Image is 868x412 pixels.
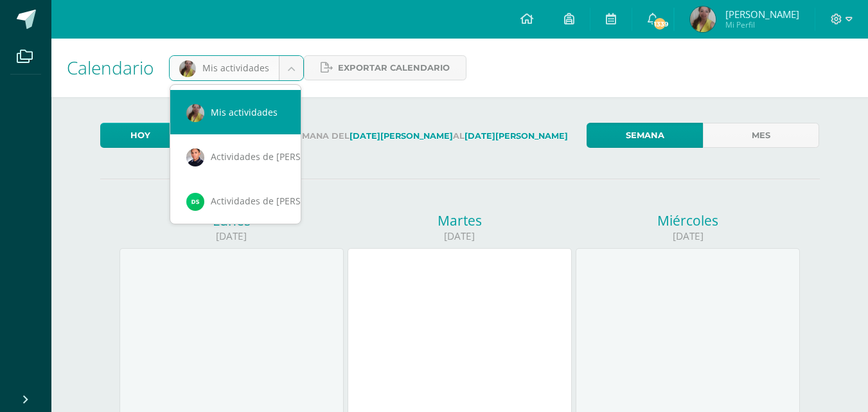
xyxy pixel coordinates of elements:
span: Actividades de [PERSON_NAME] [211,150,348,163]
span: Mis actividades [211,106,278,118]
img: 388a81d7098b8f5fab1a97ff561f99a1.png [186,193,204,211]
span: Actividades de [PERSON_NAME] [211,195,348,207]
img: 00d167a64e76e44e0664d870993392b7.png [186,104,204,122]
img: d8bf8b4fc180c2109deee4bcec4ad93e.png [186,148,204,166]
